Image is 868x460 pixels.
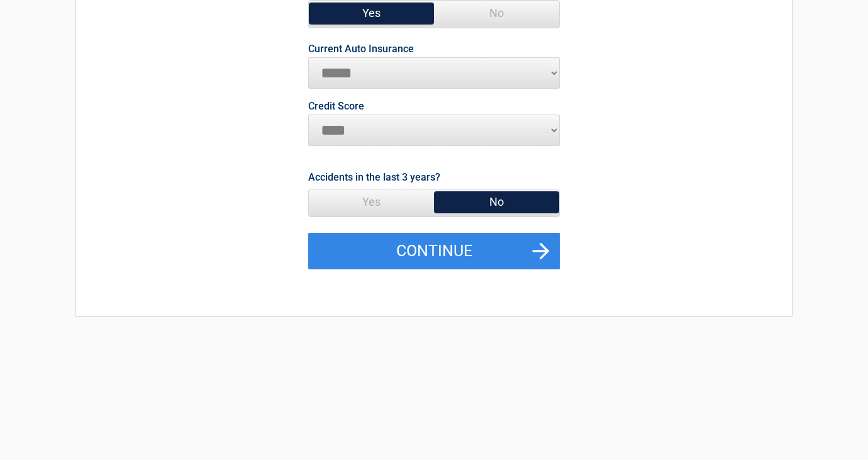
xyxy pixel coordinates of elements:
span: No [434,189,559,215]
span: Yes [309,1,434,26]
label: Credit Score [308,101,364,111]
label: Accidents in the last 3 years? [308,169,440,186]
button: Continue [308,233,560,269]
span: Yes [309,189,434,215]
span: No [434,1,559,26]
label: Current Auto Insurance [308,44,414,54]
